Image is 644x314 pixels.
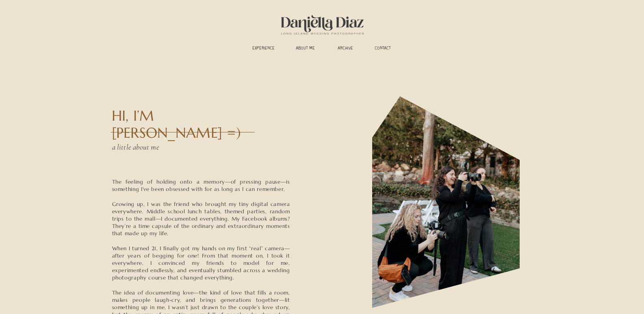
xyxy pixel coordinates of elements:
a: experience [249,46,279,52]
h2: HI, I’M [PERSON_NAME] =) [112,107,258,122]
a: ARCHIVE [333,46,358,52]
h3: A little about me [112,141,262,151]
a: ABOUT ME [291,46,321,52]
a: CONTACT [370,46,396,52]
